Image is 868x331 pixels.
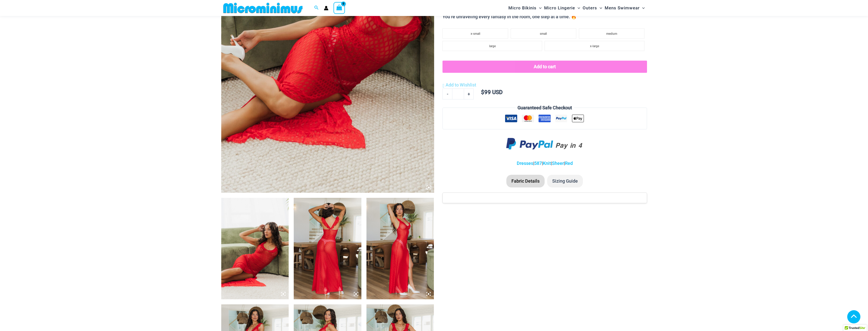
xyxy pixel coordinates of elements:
a: Knit [543,161,551,166]
input: Product quantity [452,89,464,99]
li: large [442,41,542,51]
a: Dresses [517,161,533,166]
span: Menu Toggle [597,2,602,14]
img: Sometimes Red 587 Dress [221,198,289,299]
a: Account icon link [324,6,328,10]
button: Add to cart [442,61,647,73]
span: Menu Toggle [537,2,542,14]
a: - [442,89,452,99]
a: Micro BikinisMenu ToggleMenu Toggle [507,2,543,14]
legend: Guaranteed Safe Checkout [515,104,574,112]
a: + [464,89,474,99]
li: Sizing Guide [547,175,583,187]
bdi: 99 USD [481,89,503,95]
img: Sometimes Red 587 Dress [294,198,361,299]
a: Micro LingerieMenu ToggleMenu Toggle [543,2,581,14]
li: Fabric Details [506,175,545,187]
span: medium [606,32,617,36]
p: | | | | [442,160,647,167]
span: Menu Toggle [640,2,645,14]
nav: Site Navigation [506,1,647,15]
span: Outers [583,2,597,14]
a: Search icon link [314,5,319,11]
img: MM SHOP LOGO FLAT [221,2,305,14]
a: OutersMenu ToggleMenu Toggle [581,2,603,14]
a: Sheer [552,161,564,166]
span: large [489,44,496,48]
span: Mens Swimwear [605,2,640,14]
img: Sometimes Red 587 Dress [366,198,434,299]
a: Red [565,161,573,166]
a: View Shopping Cart, empty [334,2,345,14]
a: Mens SwimwearMenu ToggleMenu Toggle [603,2,646,14]
li: x-small [442,28,508,39]
span: Micro Bikinis [508,2,537,14]
span: Add to Wishlist [446,82,476,88]
span: $ [481,89,484,95]
span: small [540,32,547,36]
li: small [511,28,576,39]
a: 587 [534,161,542,166]
li: x-large [545,41,644,51]
span: x-small [471,32,480,36]
span: Micro Lingerie [544,2,575,14]
a: Add to Wishlist [442,81,476,89]
span: Menu Toggle [575,2,580,14]
li: medium [579,28,644,39]
span: x-large [590,44,599,48]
